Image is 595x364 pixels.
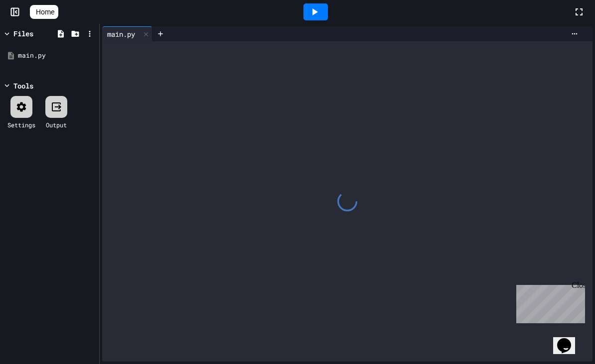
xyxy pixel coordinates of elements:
div: main.py [18,51,96,61]
div: Chat with us now!Close [4,4,69,63]
span: Home [36,7,54,17]
div: Output [46,120,67,129]
a: Home [30,5,58,19]
iframe: chat widget [553,324,585,354]
div: main.py [102,26,152,41]
div: Files [13,28,33,39]
div: main.py [102,29,140,39]
div: Settings [7,120,35,129]
div: Tools [13,81,33,91]
iframe: chat widget [512,281,585,323]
